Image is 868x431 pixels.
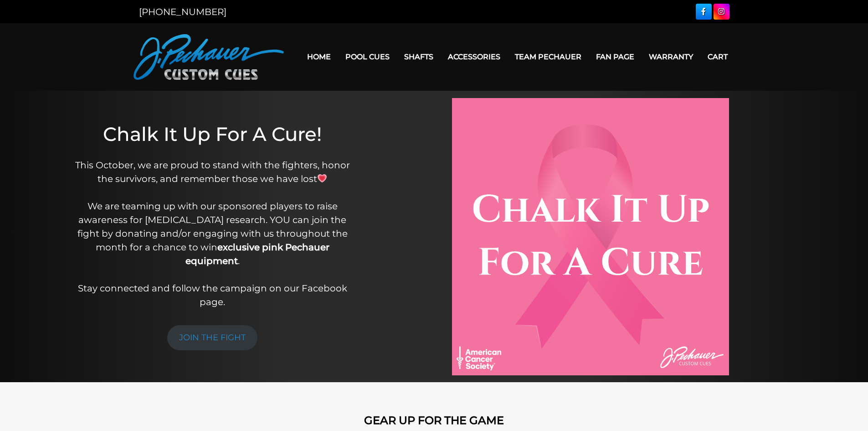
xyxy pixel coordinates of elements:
strong: GEAR UP FOR THE GAME [364,414,504,427]
a: Pool Cues [338,45,397,68]
a: Team Pechauer [508,45,589,68]
a: Accessories [441,45,508,68]
h1: Chalk It Up For A Cure! [70,123,355,145]
img: 💗 [318,174,327,183]
a: Cart [700,45,735,68]
a: [PHONE_NUMBER] [139,6,226,17]
p: This October, we are proud to stand with the fighters, honor the survivors, and remember those we... [70,158,355,309]
strong: exclusive pink Pechauer equipment [185,242,329,266]
a: Home [300,45,338,68]
a: Shafts [397,45,441,68]
a: Fan Page [589,45,642,68]
a: JOIN THE FIGHT [167,325,257,350]
a: Warranty [642,45,700,68]
img: Pechauer Custom Cues [134,34,284,80]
